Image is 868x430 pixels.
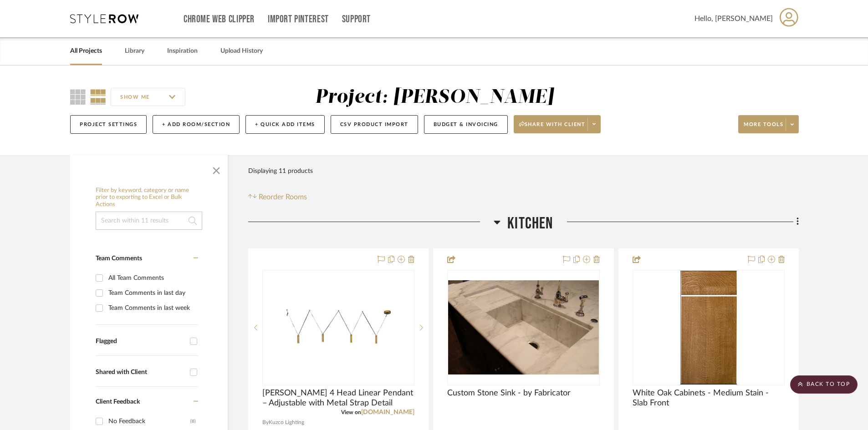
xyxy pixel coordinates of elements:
[447,388,571,398] span: Custom Stone Sink - by Fabricator
[153,115,240,134] button: + Add Room/Section
[108,301,196,315] div: Team Comments in last week
[259,192,307,202] span: Reorder Rooms
[694,13,773,24] span: Hello, [PERSON_NAME]
[108,286,196,300] div: Team Comments in last day
[96,255,142,262] span: Team Comments
[108,271,196,285] div: All Team Comments
[738,115,799,133] button: More tools
[220,45,263,57] a: Upload History
[424,115,508,134] button: Budget & Invoicing
[341,410,361,415] span: View on
[315,88,554,107] div: Project: [PERSON_NAME]
[519,121,586,135] span: Share with client
[248,192,307,202] button: Reorder Rooms
[744,121,783,135] span: More tools
[507,214,553,233] span: Kitchen
[70,115,147,134] button: Project Settings
[96,212,202,230] input: Search within 11 results
[248,162,313,180] div: Displaying 11 products
[96,399,140,405] span: Client Feedback
[125,45,144,57] a: Library
[70,45,102,57] a: All Projects
[361,409,414,415] a: [DOMAIN_NAME]
[96,338,185,345] div: Flagged
[245,115,325,134] button: + Quick Add Items
[262,418,269,427] span: By
[633,388,785,408] span: White Oak Cabinets - Medium Stain - Slab Front
[167,45,198,57] a: Inspiration
[448,280,598,374] img: Custom Stone Sink - by Fabricator
[790,375,858,394] scroll-to-top-button: BACK TO TOP
[269,418,304,427] span: Kuzco Lighting
[190,414,196,429] div: (8)
[207,160,225,178] button: Close
[262,388,414,408] span: [PERSON_NAME] 4 Head Linear Pendant – Adjustable with Metal Strap Detail
[96,369,185,376] div: Shared with Client
[680,271,737,384] img: White Oak Cabinets - Medium Stain - Slab Front
[281,271,395,384] img: Mason 4 Head Linear Pendant – Adjustable with Metal Strap Detail
[184,15,255,23] a: Chrome Web Clipper
[108,414,190,429] div: No Feedback
[331,115,418,134] button: CSV Product Import
[342,15,371,23] a: Support
[514,115,601,133] button: Share with client
[96,187,202,208] h6: Filter by keyword, category or name prior to exporting to Excel or Bulk Actions
[268,15,329,23] a: Import Pinterest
